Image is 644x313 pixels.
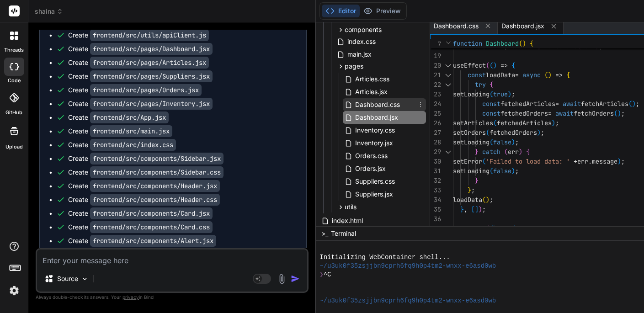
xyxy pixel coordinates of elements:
div: Create [68,195,220,204]
span: fetchedArticles [497,119,552,127]
span: ) [632,100,636,108]
span: ) [511,138,515,146]
div: Create [68,127,172,136]
span: ; [621,109,625,117]
span: ) [493,224,497,233]
code: frontend/src/utils/apiClient.js [90,29,209,41]
code: frontend/src/index.css [90,139,176,151]
code: frontend/src/pages/Dashboard.jsx [90,43,213,55]
span: index.css [346,36,377,47]
span: fetchArticles [581,100,628,108]
span: . [588,157,592,165]
span: loadData [453,196,482,204]
span: setError [453,157,482,165]
span: ^C [324,271,331,279]
span: err [508,148,519,156]
span: ( [482,196,486,204]
span: { [526,148,530,156]
label: code [8,77,21,85]
span: useEffect [453,224,486,233]
span: try [475,80,486,89]
span: await [555,109,574,117]
code: frontend/src/components/Sidebar.css [90,166,224,178]
span: ) [511,167,515,175]
span: ( [490,90,493,98]
code: frontend/src/pages/Inventory.jsx [90,98,213,110]
span: } [468,186,471,194]
span: 7 [430,39,441,49]
span: } [475,148,479,156]
span: => [500,224,508,233]
div: 30 [430,157,441,166]
span: } [475,176,479,185]
span: ( [504,148,508,156]
span: Orders.jsx [354,163,387,174]
div: Click to collapse the range. [442,61,454,70]
span: ( [614,109,617,117]
span: loadData [486,71,515,79]
span: ; [511,90,515,98]
div: Create [68,31,209,40]
span: Initializing WebContainer shell... [319,253,450,262]
span: ) [522,39,526,48]
div: Create [68,140,176,149]
span: => [500,61,508,69]
span: err [577,157,588,165]
code: frontend/src/components/Header.jsx [90,180,220,192]
div: 26 [430,118,441,128]
label: threads [4,46,24,54]
span: { [511,61,515,69]
span: Dashboard.jsx [501,21,544,31]
div: 23 [430,90,441,99]
img: icon [291,274,300,283]
span: { [530,39,533,48]
span: ; [515,138,519,146]
span: ( [519,39,522,48]
span: index.html [331,215,364,226]
img: settings [6,283,22,298]
span: , [464,205,468,213]
div: Click to collapse the range. [442,80,454,90]
span: => [555,71,563,79]
span: 'Failed to load data: ' [486,157,570,165]
span: = [515,71,519,79]
div: Create [68,85,202,95]
span: ; [555,119,559,127]
code: frontend/src/components/Card.jsx [90,207,213,219]
div: Create [68,99,213,108]
span: setLoading [453,138,490,146]
span: ) [508,90,511,98]
span: ) [479,205,482,213]
span: ( [628,100,632,108]
span: { [511,224,515,233]
span: ( [486,224,490,233]
label: Upload [5,143,23,151]
span: Dashboard [486,39,519,48]
div: 19 [430,51,441,61]
span: components [345,25,382,34]
span: Articles.jsx [354,86,389,97]
div: Create [68,72,213,81]
span: fetchedArticles [500,100,555,108]
span: ( [490,61,493,69]
span: ❯ [319,271,323,279]
div: 22 [430,80,441,90]
span: shaina [35,7,63,16]
span: ( [490,167,493,175]
span: ) [493,61,497,69]
div: Create [68,223,213,232]
span: setOrders [453,128,486,137]
div: Create [68,154,224,163]
code: frontend/src/components/Sidebar.jsx [90,153,224,164]
span: ; [482,205,486,213]
span: ; [515,167,519,175]
span: ) [519,148,522,156]
span: utils [345,202,357,212]
span: message [592,157,617,165]
span: ( [486,128,490,137]
div: 36 [430,214,441,224]
span: ( [482,157,486,165]
code: frontend/src/App.jsx [90,111,169,123]
span: setLoading [453,90,490,98]
span: >_ [321,229,328,238]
